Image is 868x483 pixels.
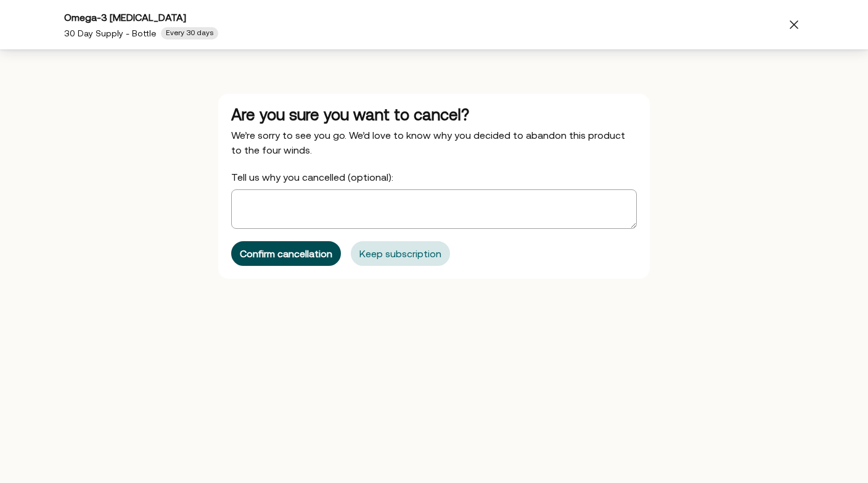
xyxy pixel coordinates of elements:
button: Keep subscription [351,241,450,266]
button: Confirm cancellation [231,241,341,266]
div: Keep subscription [359,249,441,258]
span: Every 30 days [166,28,213,38]
div: Confirm cancellation [240,249,332,258]
span: We’re sorry to see you go. We’d love to know why you decided to abandon this product to the four ... [231,130,625,155]
div: Are you sure you want to cancel? [231,107,637,123]
span: Tell us why you cancelled (optional): [231,171,393,183]
span: 30 Day Supply - Bottle [64,28,156,38]
span: Omega-3 [MEDICAL_DATA] [64,12,186,23]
